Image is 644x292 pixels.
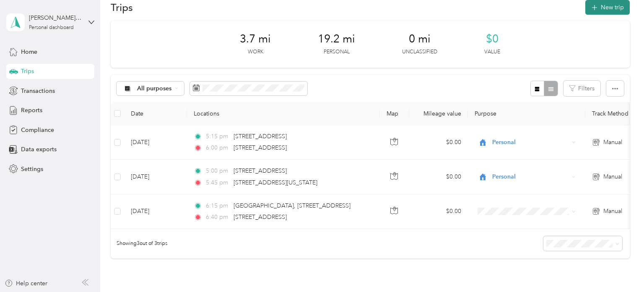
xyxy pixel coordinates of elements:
[5,279,47,288] button: Help center
[409,32,431,46] span: 0 mi
[124,195,187,229] td: [DATE]
[409,125,468,160] td: $0.00
[318,32,355,46] span: 19.2 mi
[492,172,569,182] span: Personal
[111,3,133,12] h1: Trips
[29,25,74,30] div: Personal dashboard
[21,165,43,174] span: Settings
[206,213,230,222] span: 6:40 pm
[603,207,622,216] span: Manual
[206,178,230,187] span: 5:45 pm
[484,48,500,56] p: Value
[603,138,622,147] span: Manual
[597,245,644,292] iframe: Everlance-gr Chat Button Frame
[234,213,287,221] span: [STREET_ADDRESS]
[206,132,230,141] span: 5:15 pm
[124,160,187,194] td: [DATE]
[563,81,600,96] button: Filters
[234,179,317,186] span: [STREET_ADDRESS][US_STATE]
[234,167,287,174] span: [STREET_ADDRESS]
[409,160,468,194] td: $0.00
[234,202,351,209] span: [GEOGRAPHIC_DATA], [STREET_ADDRESS]
[492,138,569,147] span: Personal
[21,106,42,115] span: Reports
[234,133,287,140] span: [STREET_ADDRESS]
[380,102,409,125] th: Map
[324,48,350,56] p: Personal
[603,172,622,182] span: Manual
[206,201,230,210] span: 6:15 pm
[111,240,167,247] span: Showing 3 out of 3 trips
[248,48,263,56] p: Work
[206,143,230,153] span: 6:00 pm
[124,125,187,160] td: [DATE]
[21,126,54,134] span: Compliance
[29,13,81,22] div: [PERSON_NAME] [PERSON_NAME]
[21,67,34,76] span: Trips
[187,102,380,125] th: Locations
[409,195,468,229] td: $0.00
[409,102,468,125] th: Mileage value
[21,87,55,95] span: Transactions
[585,102,644,125] th: Track Method
[468,102,585,125] th: Purpose
[486,32,499,46] span: $0
[137,86,172,92] span: All purposes
[21,47,37,56] span: Home
[21,145,57,154] span: Data exports
[402,48,437,56] p: Unclassified
[206,166,230,176] span: 5:00 pm
[240,32,271,46] span: 3.7 mi
[234,144,287,151] span: [STREET_ADDRESS]
[124,102,187,125] th: Date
